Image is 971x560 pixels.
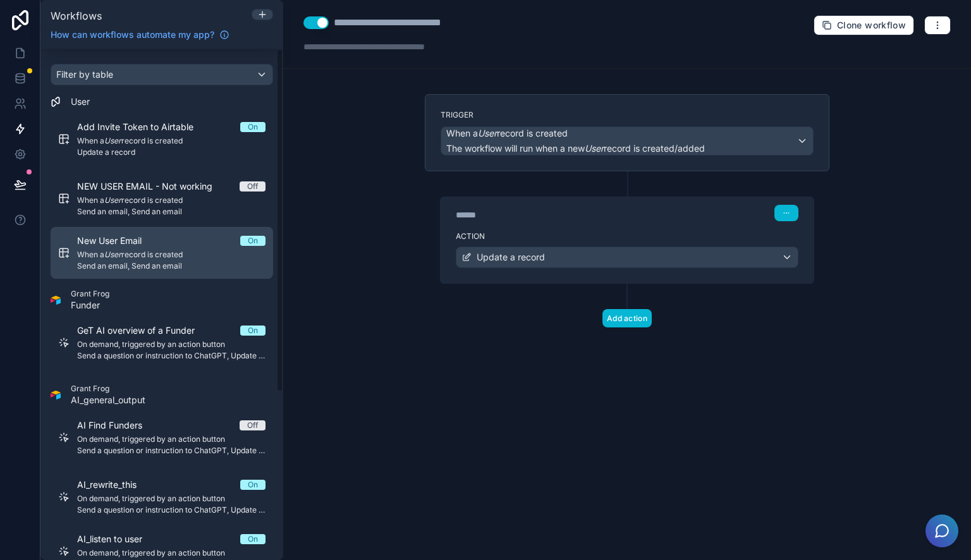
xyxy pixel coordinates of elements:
[441,110,814,120] label: Trigger
[446,127,568,140] span: When a record is created
[46,28,235,41] a: How can workflows automate my app?
[478,128,497,138] em: User
[51,28,214,41] span: How can workflows automate my app?
[837,20,906,31] span: Clone workflow
[456,247,798,268] button: Update a record
[51,9,102,22] span: Workflows
[814,15,914,35] button: Clone workflow
[602,309,652,327] button: Add action
[456,231,798,241] label: Action
[477,251,545,264] span: Update a record
[441,126,814,155] button: When aUserrecord is createdThe workflow will run when a newUserrecord is created/added
[585,143,604,154] em: User
[446,143,705,154] span: The workflow will run when a new record is created/added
